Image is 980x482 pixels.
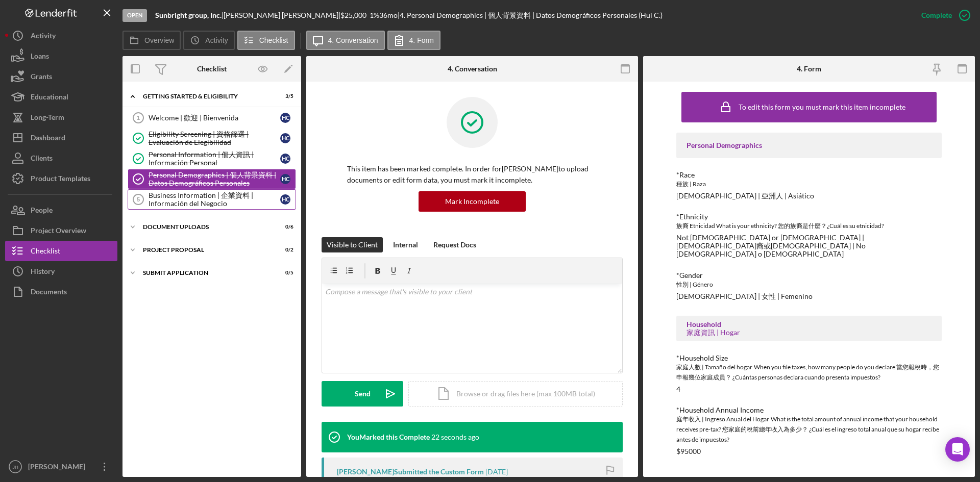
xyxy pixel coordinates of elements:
button: People [5,200,117,220]
div: 36 mo [379,11,398,19]
div: Personal Demographics | 個人背景資料 | Datos Demográficos Personales [149,171,280,187]
button: Project Overview [5,220,117,241]
tspan: 5 [137,196,140,202]
div: 4. Form [797,65,821,73]
button: Internal [388,237,423,252]
div: 4. Conversation [448,65,497,73]
div: 性別 | Género [676,280,942,290]
div: 4 [676,385,680,393]
div: Document Uploads [143,224,268,230]
div: Grants [31,66,52,89]
button: Activity [5,26,117,46]
b: Sunbright group, Inc. [155,11,222,19]
div: 族裔 Etnicidad What is your ethnicity? 您的族裔是什麼？¿Cuál es su etnicidad? [676,221,942,231]
div: Project Proposal [143,247,268,253]
div: Eligibility Screening | 資格篩選 | Evaluación de Elegibilidad [149,130,280,146]
div: Submit Application [143,270,268,276]
div: Project Overview [31,220,86,243]
div: 0 / 2 [275,247,293,253]
div: Not [DEMOGRAPHIC_DATA] or [DEMOGRAPHIC_DATA] | [DEMOGRAPHIC_DATA]裔或[DEMOGRAPHIC_DATA] | No [DEMOG... [676,234,942,258]
button: 4. Conversation [306,31,385,50]
div: Send [355,381,371,407]
div: H C [280,133,290,143]
a: Personal Demographics | 個人背景資料 | Datos Demográficos PersonalesHC [128,169,296,189]
div: Checklist [197,65,227,73]
button: Documents [5,282,117,302]
div: 家庭資訊 | Hogar [687,328,932,337]
div: Educational [31,87,68,110]
div: Internal [393,237,418,252]
button: Product Templates [5,168,117,189]
div: Household [687,320,932,328]
button: Overview [122,31,181,50]
div: [DEMOGRAPHIC_DATA] | 女性 | Femenino [676,292,813,300]
text: JH [12,464,18,470]
button: Activity [183,31,234,50]
button: Clients [5,148,117,168]
div: To edit this form you must mark this item incomplete [739,103,905,111]
div: H C [280,194,290,205]
div: You Marked this Complete [347,433,430,441]
button: Long-Term [5,107,117,128]
button: Dashboard [5,128,117,148]
div: Checklist [31,241,60,264]
label: Activity [205,36,228,44]
div: *Ethnicity [676,213,942,221]
div: Visible to Client [327,237,378,252]
div: History [31,261,55,284]
div: [DEMOGRAPHIC_DATA] | 亞洲人 | Asiático [676,192,814,200]
div: Dashboard [31,128,65,150]
div: *Household Size [676,354,942,362]
div: H C [280,113,290,123]
div: Product Templates [31,168,90,191]
label: Checklist [259,36,288,44]
div: Open [122,9,147,22]
button: Mark Incomplete [419,191,526,212]
div: Activity [31,26,56,48]
label: 4. Form [409,36,434,44]
button: Visible to Client [322,237,383,252]
button: Checklist [5,241,117,261]
div: Request Docs [433,237,476,252]
div: *Household Annual Income [676,406,942,414]
button: Grants [5,66,117,87]
p: This item has been marked complete. In order for [PERSON_NAME] to upload documents or edit form d... [347,163,597,186]
div: Loans [31,46,49,69]
time: 2025-09-05 20:04 [431,433,479,441]
button: Loans [5,46,117,66]
div: H C [280,154,290,164]
tspan: 1 [137,115,140,121]
a: Personal Information | 個人資訊 | Información PersonalHC [128,148,296,169]
button: Educational [5,87,117,107]
div: Long-Term [31,107,64,130]
button: Complete [911,5,975,26]
div: 家庭人數 | Tamaño del hogar When you file taxes, how many people do you declare 當您報稅時，您申報幾位家庭成員？ ¿Cuá... [676,362,942,383]
label: Overview [144,36,174,44]
div: People [31,200,53,223]
label: 4. Conversation [328,36,378,44]
span: $25,000 [340,11,366,19]
div: | 4. Personal Demographics | 個人背景資料 | Datos Demográficos Personales (Hui C.) [398,11,663,19]
div: 0 / 6 [275,224,293,230]
div: $95000 [676,447,701,455]
button: Request Docs [428,237,481,252]
button: 4. Form [387,31,440,50]
div: Complete [921,5,952,26]
div: 1 % [370,11,379,19]
time: 2025-08-18 18:28 [485,468,508,476]
div: Personal Information | 個人資訊 | Información Personal [149,150,280,167]
div: H C [280,174,290,184]
button: Checklist [237,31,295,50]
div: [PERSON_NAME] [PERSON_NAME] | [224,11,340,19]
